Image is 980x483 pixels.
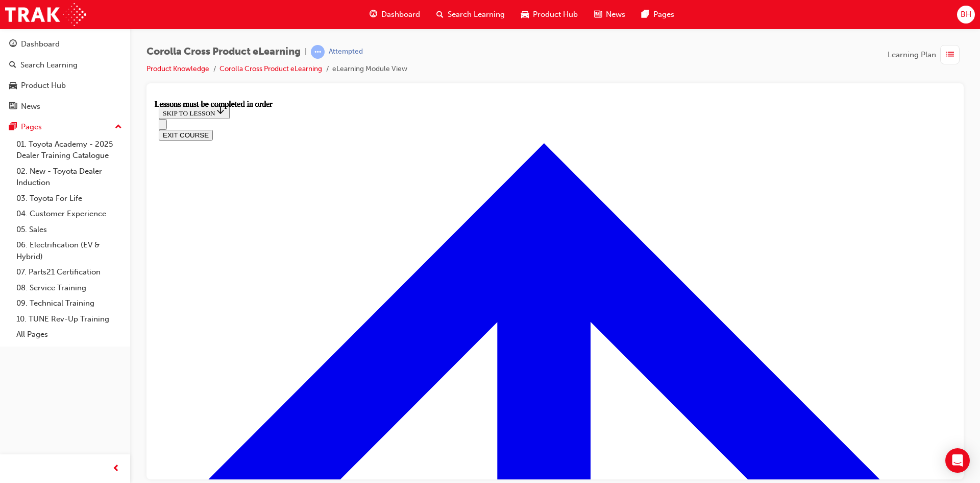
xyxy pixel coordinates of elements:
a: 02. New - Toyota Dealer Induction [12,164,126,191]
span: BH [961,9,971,20]
span: | [305,46,307,58]
span: guage-icon [370,8,377,21]
span: pages-icon [642,8,649,21]
a: All Pages [12,327,126,342]
span: up-icon [115,121,122,134]
span: learningRecordVerb_ATTEMPT-icon [311,45,325,59]
span: list-icon [946,49,954,61]
span: Search Learning [448,9,505,20]
a: guage-iconDashboard [361,4,428,25]
a: pages-iconPages [633,4,682,25]
button: Pages [4,118,126,136]
button: DashboardSearch LearningProduct HubNews [4,33,126,118]
a: 05. Sales [12,222,126,238]
span: Pages [653,9,674,20]
li: eLearning Module View [332,63,407,75]
div: Search Learning [20,59,78,71]
button: EXIT COURSE [4,30,58,41]
div: Pages [21,121,42,133]
a: 04. Customer Experience [12,206,126,222]
div: Attempted [329,47,363,57]
a: search-iconSearch Learning [428,4,513,25]
span: guage-icon [9,40,17,49]
button: Open navigation menu [4,19,12,30]
a: 10. TUNE Rev-Up Training [12,311,126,327]
a: car-iconProduct Hub [513,4,586,25]
span: SKIP TO LESSON [8,10,71,17]
a: 09. Technical Training [12,295,126,311]
span: Corolla Cross Product eLearning [146,46,301,58]
span: car-icon [9,81,17,90]
a: 08. Service Training [12,280,126,296]
span: search-icon [9,61,16,70]
a: 06. Electrification (EV & Hybrid) [12,237,126,264]
button: BH [957,6,975,24]
a: News [4,97,126,116]
div: Dashboard [21,38,60,50]
button: SKIP TO LESSON [4,4,75,19]
nav: Navigation menu [4,19,797,41]
span: search-icon [436,8,444,21]
a: Product Hub [4,76,126,95]
img: Trak [5,3,86,26]
a: 03. Toyota For Life [12,191,126,206]
button: Learning Plan [888,45,964,64]
a: Corolla Cross Product eLearning [219,64,322,73]
span: news-icon [594,8,602,21]
div: Product Hub [21,80,66,91]
span: prev-icon [112,463,120,475]
a: 07. Parts21 Certification [12,264,126,280]
a: Dashboard [4,35,126,54]
div: Open Intercom Messenger [945,448,970,473]
span: Learning Plan [888,49,936,61]
span: Product Hub [533,9,578,20]
span: pages-icon [9,123,17,132]
span: news-icon [9,102,17,111]
a: Search Learning [4,56,126,75]
span: car-icon [521,8,529,21]
a: news-iconNews [586,4,633,25]
div: News [21,101,40,112]
span: News [606,9,625,20]
span: Dashboard [381,9,420,20]
a: 01. Toyota Academy - 2025 Dealer Training Catalogue [12,136,126,164]
a: Product Knowledge [146,64,209,73]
